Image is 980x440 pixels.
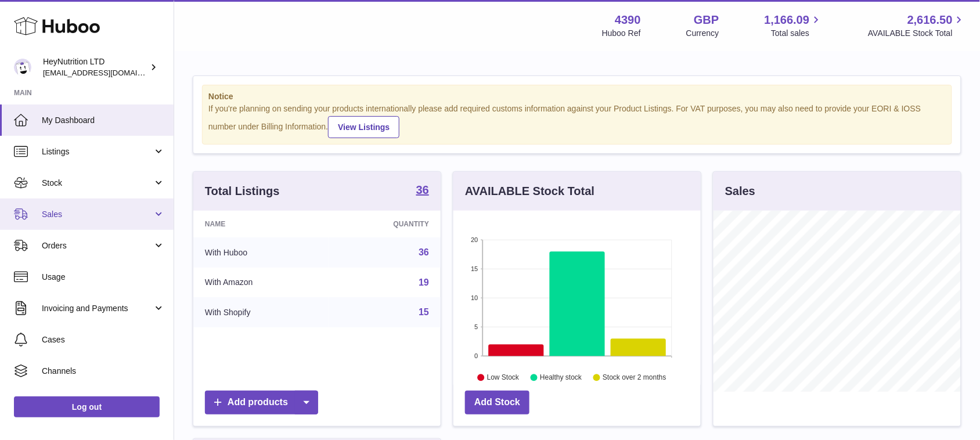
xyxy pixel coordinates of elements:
text: Low Stock [487,373,520,381]
text: Stock over 2 months [603,373,666,381]
span: [EMAIL_ADDRESS][DOMAIN_NAME] [43,68,171,77]
span: Orders [42,240,153,251]
td: With Shopify [193,297,329,327]
span: Invoicing and Payments [42,303,153,314]
span: Cases [42,334,165,345]
td: With Huboo [193,237,329,268]
h3: AVAILABLE Stock Total [465,183,595,199]
span: Stock [42,178,153,189]
strong: Notice [208,91,946,102]
h3: Total Listings [205,183,280,199]
span: Sales [42,209,153,220]
a: 2,616.50 AVAILABLE Stock Total [868,12,966,39]
div: Currency [686,28,719,39]
div: If you're planning on sending your products internationally please add required customs informati... [208,103,946,138]
a: Add Stock [465,391,529,414]
a: 36 [419,247,429,257]
span: AVAILABLE Stock Total [868,28,966,39]
div: Huboo Ref [602,28,641,39]
text: 15 [471,265,478,272]
strong: GBP [694,12,719,28]
span: 2,616.50 [907,12,953,28]
span: Total sales [771,28,823,39]
th: Name [193,211,329,237]
td: With Amazon [193,268,329,298]
div: HeyNutrition LTD [43,56,147,78]
text: 0 [474,352,478,359]
text: 5 [474,323,478,330]
a: Add products [205,391,318,414]
span: 1,166.09 [765,12,810,28]
a: Log out [14,396,160,417]
img: info@heynutrition.com [14,59,31,76]
a: 36 [416,184,429,198]
a: 15 [419,307,429,317]
text: Healthy stock [540,373,582,381]
th: Quantity [329,211,441,237]
a: View Listings [328,116,399,138]
h3: Sales [725,183,755,199]
span: Channels [42,366,165,377]
a: 19 [419,277,429,287]
text: 10 [471,294,478,301]
strong: 36 [416,184,429,196]
span: Usage [42,272,165,283]
strong: 4390 [615,12,641,28]
span: My Dashboard [42,115,165,126]
text: 20 [471,236,478,243]
span: Listings [42,146,153,157]
a: 1,166.09 Total sales [765,12,823,39]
